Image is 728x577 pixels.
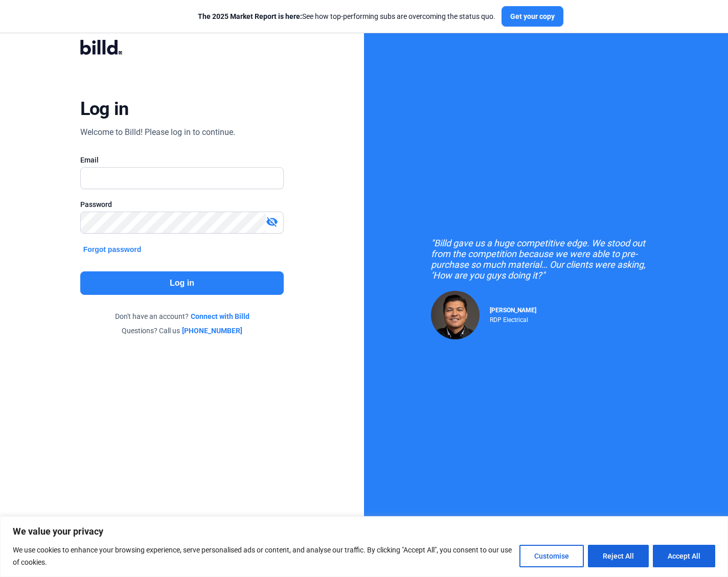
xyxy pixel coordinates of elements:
button: Forgot password [80,244,145,255]
div: Password [80,199,284,210]
a: [PHONE_NUMBER] [182,326,242,336]
div: See how top-performing subs are overcoming the status quo. [198,11,495,21]
span: [PERSON_NAME] [490,307,536,314]
div: Questions? Call us [80,326,284,336]
span: The 2025 Market Report is here: [198,12,302,20]
div: RDP Electrical [490,314,536,324]
p: We use cookies to enhance your browsing experience, serve personalised ads or content, and analys... [13,544,512,568]
button: Reject All [588,545,649,567]
div: Email [80,155,284,165]
button: Log in [80,271,284,295]
img: Raul Pacheco [431,291,480,339]
div: Log in [80,98,129,120]
button: Get your copy [502,6,563,27]
button: Accept All [653,545,715,567]
div: "Billd gave us a huge competitive edge. We stood out from the competition because we were able to... [431,238,661,281]
button: Customise [519,545,584,567]
p: We value your privacy [13,525,715,538]
div: Welcome to Billd! Please log in to continue. [80,126,235,139]
mat-icon: visibility_off [266,216,278,228]
div: Don't have an account? [80,311,284,321]
a: Connect with Billd [191,311,249,321]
